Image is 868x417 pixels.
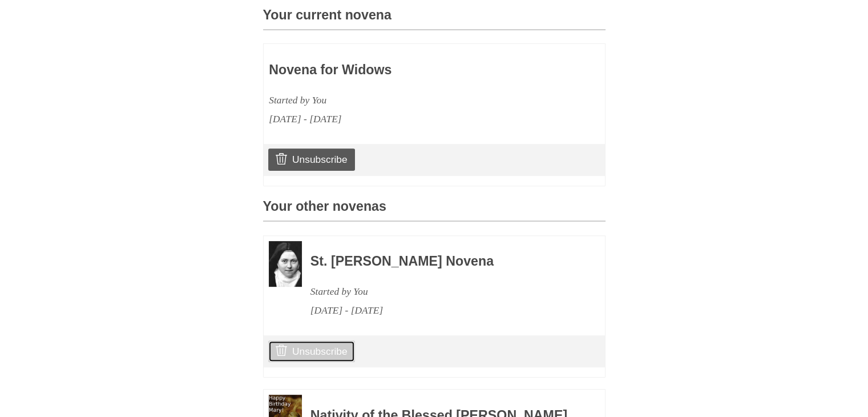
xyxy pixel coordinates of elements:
h3: Your current novena [263,8,605,30]
div: [DATE] - [DATE] [310,301,574,320]
h3: Your other novenas [263,199,605,222]
div: Started by You [310,282,574,301]
h3: Novena for Widows [269,63,532,78]
h3: St. [PERSON_NAME] Novena [310,254,574,269]
a: Unsubscribe [268,149,354,170]
a: Unsubscribe [268,340,354,362]
img: Novena image [269,241,302,287]
div: Started by You [269,91,532,110]
div: [DATE] - [DATE] [269,110,532,129]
